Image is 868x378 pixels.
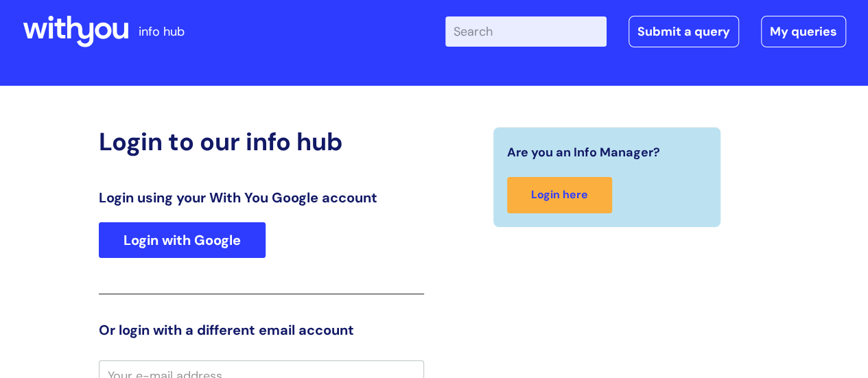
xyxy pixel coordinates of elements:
[99,189,424,206] h3: Login using your With You Google account
[507,177,612,213] a: Login here
[139,21,185,43] p: info hub
[761,16,846,47] a: My queries
[99,322,424,338] h3: Or login with a different email account
[629,16,739,47] a: Submit a query
[445,16,607,47] input: Search
[99,222,266,258] a: Login with Google
[99,127,424,156] h2: Login to our info hub
[507,141,660,163] span: Are you an Info Manager?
